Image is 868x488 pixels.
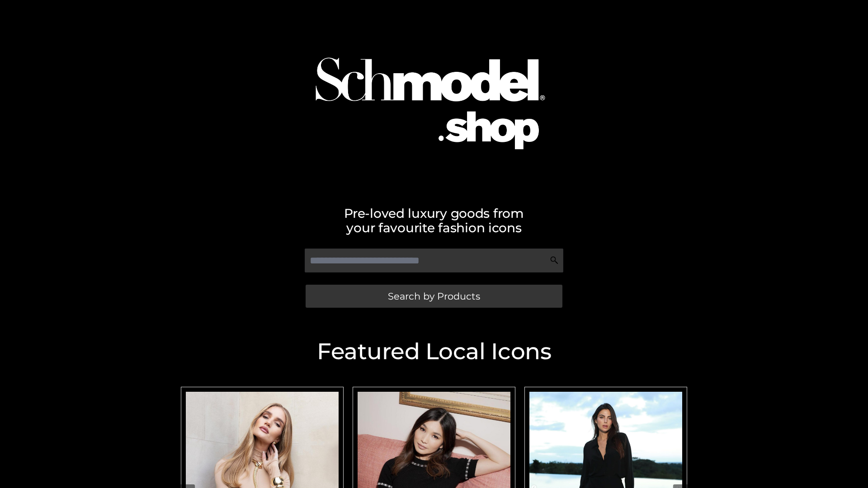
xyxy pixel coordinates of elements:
span: Search by Products [388,291,480,301]
img: Search Icon [550,256,559,265]
h2: Featured Local Icons​ [176,340,692,363]
a: Search by Products [306,285,562,308]
h2: Pre-loved luxury goods from your favourite fashion icons [176,206,692,235]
